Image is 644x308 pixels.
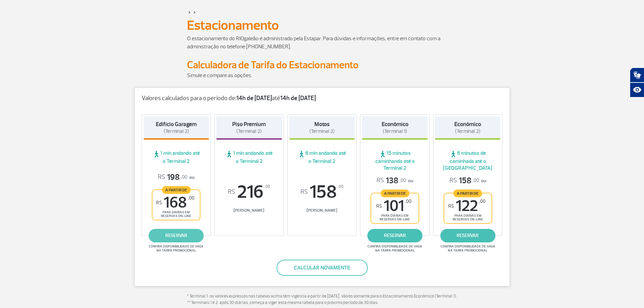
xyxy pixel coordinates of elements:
span: (Terminal 2) [455,128,480,135]
strong: Econômico [382,121,408,128]
button: Calcular novamente [277,260,368,276]
span: A partir de [162,186,191,194]
span: 1 min andando até o Terminal 2 [144,150,209,165]
span: [PERSON_NAME] [216,208,282,213]
a: reservar [149,229,204,242]
p: Simule e compare as opções. [187,71,457,79]
strong: 14h de [DATE] [236,94,272,102]
span: 216 [216,183,282,201]
sup: ,00 [479,198,485,204]
span: 158 [450,175,479,186]
sup: R$ [301,188,308,196]
span: 158 [289,183,355,201]
strong: Edifício Garagem [156,121,197,128]
p: ou [450,175,486,186]
span: 138 [377,175,406,186]
a: reservar [440,229,495,242]
sup: ,00 [265,183,270,190]
span: 198 [158,172,187,183]
span: 168 [156,195,194,210]
sup: R$ [156,200,162,206]
span: (Terminal 1) [383,128,407,135]
span: Confira disponibilidade de vaga na tarifa promocional [366,244,423,253]
span: 15 minutos caminhando até o Terminal 2 [362,150,428,171]
strong: Motos [314,121,330,128]
button: Abrir tradutor de língua de sinais. [630,68,644,82]
span: para diárias em reservas on-line [158,210,194,218]
p: * Terminal 1: os valores expressos nas tabelas acima têm vigência a partir de [DATE]. Válido some... [187,293,457,306]
sup: R$ [448,203,454,209]
a: > [188,8,191,16]
span: 101 [376,198,411,214]
strong: Econômico [454,121,481,128]
sup: R$ [228,188,235,196]
span: Confira disponibilidade de vaga na tarifa promocional [148,244,205,253]
span: para diárias em reservas on-line [450,214,486,221]
span: (Terminal 2) [164,128,189,135]
span: A partir de [381,189,409,197]
span: (Terminal 2) [236,128,262,135]
h2: Calculadora de Tarifa do Estacionamento [187,59,457,71]
strong: 14h de [DATE] [280,94,316,102]
sup: R$ [376,203,382,209]
h1: Estacionamento [187,20,457,31]
span: 6 min andando até o Terminal 2 [289,150,355,165]
strong: Piso Premium [232,121,266,128]
p: ou [158,172,194,183]
span: (Terminal 2) [309,128,335,135]
span: 6 minutos de caminhada até o [GEOGRAPHIC_DATA] [435,150,501,171]
span: para diárias em reservas on-line [377,214,413,221]
span: Confira disponibilidade de vaga na tarifa promocional [439,244,496,253]
span: 1 min andando até o Terminal 2 [216,150,282,165]
a: reservar [367,229,423,242]
div: Plugin de acessibilidade da Hand Talk. [630,68,644,97]
span: [PERSON_NAME] [289,208,355,213]
p: ou [377,175,413,186]
button: Abrir recursos assistivos. [630,82,644,97]
span: 122 [448,198,485,214]
p: O estacionamento do RIOgaleão é administrado pela Estapar. Para dúvidas e informações, entre em c... [187,34,457,51]
sup: ,00 [338,183,343,190]
sup: ,00 [188,195,194,201]
p: Valores calculados para o período de: até [142,95,503,102]
span: A partir de [453,189,482,197]
sup: ,00 [405,198,411,204]
a: > [193,8,196,16]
